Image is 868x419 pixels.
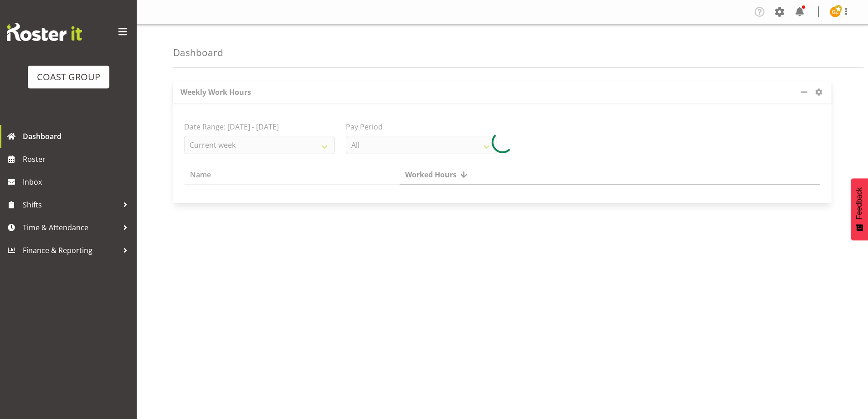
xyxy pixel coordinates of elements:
[23,221,118,234] span: Time & Attendance
[7,23,82,41] img: Rosterit website logo
[37,70,100,84] div: COAST GROUP
[23,243,118,257] span: Finance & Reporting
[173,47,223,58] h4: Dashboard
[830,6,841,17] img: gaki-ziogas9930.jpg
[23,198,118,212] span: Shifts
[23,129,132,143] span: Dashboard
[855,187,863,219] span: Feedback
[851,178,868,240] button: Feedback - Show survey
[23,175,132,189] span: Inbox
[23,152,132,166] span: Roster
